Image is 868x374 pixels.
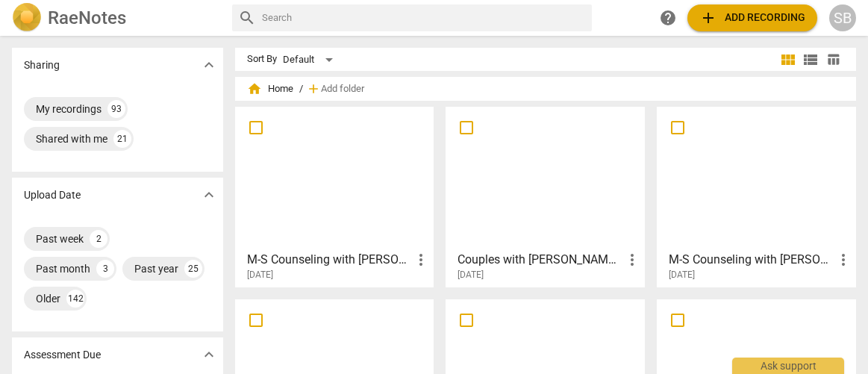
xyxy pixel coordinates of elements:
[699,9,717,27] span: add
[458,251,623,269] h3: Couples with Sydney (Sam, Marsha P)
[306,81,321,96] span: add
[24,347,101,363] p: Assessment Due
[113,130,131,148] div: 21
[732,358,844,374] div: Ask support
[36,291,60,306] div: Older
[200,56,218,74] span: expand_more
[247,81,262,96] span: home
[48,7,126,28] h2: RaeNotes
[247,269,273,281] span: [DATE]
[802,51,819,69] span: view_list
[12,3,42,33] img: Logo
[134,261,178,276] div: Past year
[238,9,256,27] span: search
[779,51,797,69] span: view_module
[299,84,303,95] span: /
[662,112,851,281] a: M-S Counseling with [PERSON_NAME] (E [PERSON_NAME])[DATE]
[107,100,125,118] div: 93
[198,184,220,206] button: Show more
[198,54,220,76] button: Show more
[24,57,60,73] p: Sharing
[699,9,805,27] span: Add recording
[669,269,695,281] span: [DATE]
[184,260,202,278] div: 25
[687,4,817,31] button: Upload
[24,187,81,203] p: Upload Date
[655,4,681,31] a: Help
[321,84,364,95] span: Add folder
[36,131,107,146] div: Shared with me
[458,269,484,281] span: [DATE]
[777,49,799,71] button: Tile view
[669,251,834,269] h3: M-S Counseling with Sydney (E Breanna)
[659,9,677,27] span: help
[412,251,430,269] span: more_vert
[198,343,220,366] button: Show more
[799,49,822,71] button: List view
[90,230,107,248] div: 2
[822,49,844,71] button: Table view
[36,261,90,276] div: Past month
[829,4,856,31] button: SB
[200,186,218,204] span: expand_more
[36,102,102,116] div: My recordings
[451,112,640,281] a: Couples with [PERSON_NAME] ([PERSON_NAME], [PERSON_NAME])[DATE]
[826,52,840,66] span: table_chart
[240,112,429,281] a: M-S Counseling with [PERSON_NAME] ([PERSON_NAME])[DATE]
[200,346,218,364] span: expand_more
[96,260,114,278] div: 3
[12,3,220,33] a: LogoRaeNotes
[247,81,293,96] span: Home
[247,54,277,65] div: Sort By
[834,251,852,269] span: more_vert
[283,48,338,72] div: Default
[247,251,413,269] h3: M-S Counseling with Sydney Blanchard (Kerry, Rick W)
[262,6,586,30] input: Search
[66,290,84,308] div: 142
[36,231,84,246] div: Past week
[623,251,641,269] span: more_vert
